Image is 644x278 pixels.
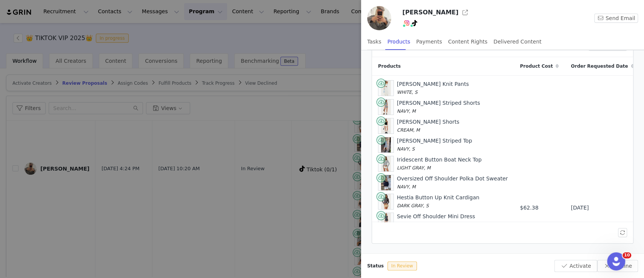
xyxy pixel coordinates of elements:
span: LIGHT GRAY, M [397,165,430,171]
div: Sevie Off Shoulder Mini Dress [397,213,475,228]
button: Activate [554,260,597,272]
span: NAVY, M [397,184,416,189]
img: Edikted_Lookbook_07_21_2025274503.jpg [381,213,391,228]
h3: [PERSON_NAME] [402,8,458,17]
img: 6cabbe08-3c60-4316-8536-45cb4bfb8e80.jpg [367,6,391,30]
div: Content Rights [448,33,487,50]
span: $62.38 [520,204,538,212]
article: In Review [372,32,633,244]
span: DARK GRAY, S [397,203,429,208]
img: Edikted_Lookbook_08_04_202509701copy.jpg [381,194,391,209]
span: Order Requested Date [571,63,628,70]
div: Hestia Button Up Knit Cardigan [397,194,480,210]
span: Status [367,262,384,269]
span: Products [378,63,401,70]
div: Products [387,33,410,50]
span: WHITE, S [397,90,418,95]
span: Product Cost [520,63,553,70]
div: Oversized Off Shoulder Polka Dot Sweater [397,175,508,191]
img: Edikted_Lookbook_07_21_2025274109.jpg [381,99,391,115]
img: Edikted_lookbook_05_30_2025256283_b6ea649b-e7a5-4469-9c86-1da757118e41.jpg [381,118,391,134]
img: Edikted_lookbook_07_01_2025261781_89899d99-09a0-4872-af59-5e3ae1a234e6.jpg [381,81,391,96]
div: Tasks [367,33,381,50]
button: Decline [597,260,638,272]
div: [PERSON_NAME] Striped Top [397,137,472,153]
iframe: Intercom live chat [607,252,625,270]
span: NAVY, M [397,109,416,114]
button: Send Email [594,14,638,23]
div: Delivered Content [493,33,541,50]
span: NAVY, S [397,146,415,152]
div: [PERSON_NAME] Shorts [397,118,460,134]
img: acom_32.jpg [381,137,391,152]
div: [PERSON_NAME] Knit Pants [397,80,469,96]
span: In Review [387,261,417,270]
img: Edikted_Lookbook_07_07_2025269390copy.jpg [381,156,391,171]
span: 10 [622,252,631,258]
img: instagram.svg [404,20,410,26]
div: Payments [416,33,442,50]
img: acom_33.jpg [381,175,391,190]
div: Iridescent Button Boat Neck Top [397,156,482,172]
span: [DATE] [571,204,589,212]
div: [PERSON_NAME] Striped Shorts [397,99,480,115]
span: CREAM, M [397,127,420,133]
